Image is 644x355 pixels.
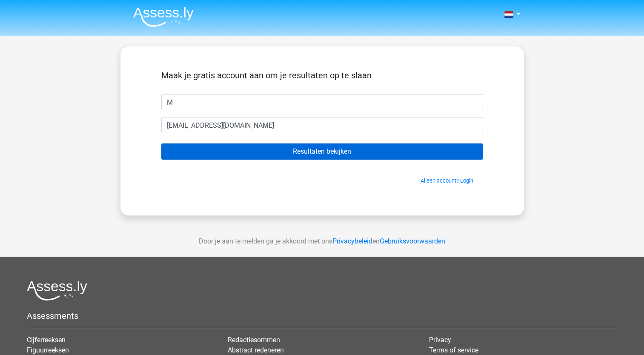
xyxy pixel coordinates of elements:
[228,336,280,344] a: Redactiesommen
[27,346,69,354] a: Figuurreeksen
[429,336,451,344] a: Privacy
[161,94,483,110] input: Voornaam
[380,237,445,245] a: Gebruiksvoorwaarden
[27,281,87,301] img: Assessly logo
[161,70,483,80] h5: Maak je gratis account aan om je resultaten op te slaan
[429,346,478,354] a: Terms of service
[228,346,284,354] a: Abstract redeneren
[161,143,483,160] input: Resultaten bekijken
[27,336,66,344] a: Cijferreeksen
[161,117,483,133] input: Email
[332,237,372,245] a: Privacybeleid
[421,177,473,184] a: Al een account? Login
[27,311,617,321] h5: Assessments
[133,7,194,27] img: Assessly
